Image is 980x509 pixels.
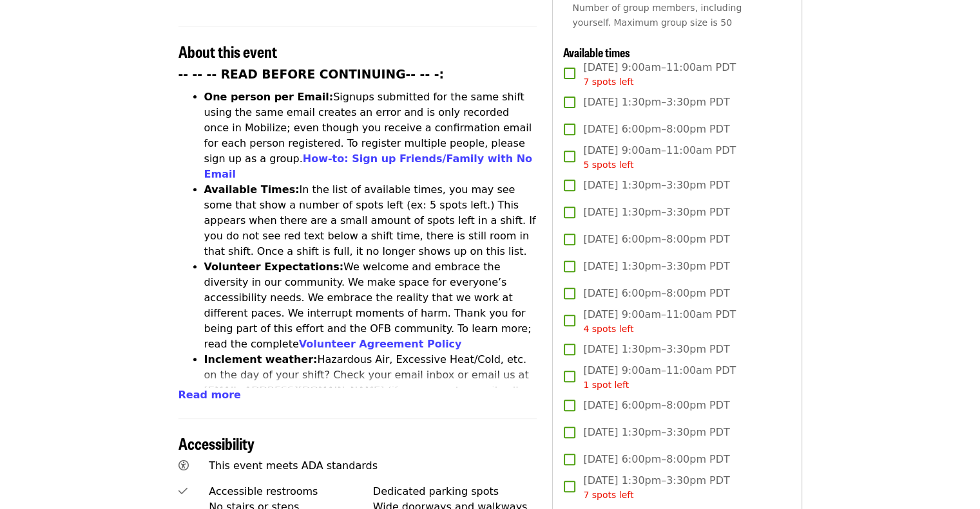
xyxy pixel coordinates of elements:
[583,259,729,274] span: [DATE] 1:30pm–3:30pm PDT
[583,77,633,87] span: 7 spots left
[583,398,729,413] span: [DATE] 6:00pm–8:00pm PDT
[204,259,537,352] li: We welcome and embrace the diversity in our community. We make space for everyone’s accessibility...
[204,153,533,180] a: How-to: Sign up Friends/Family with No Email
[563,44,630,60] span: Available times
[373,484,537,499] div: Dedicated parking spots
[583,60,736,89] span: [DATE] 9:00am–11:00am PDT
[583,490,633,500] span: 7 spots left
[572,3,742,28] span: Number of group members, including yourself. Maximum group size is 50
[583,122,729,137] span: [DATE] 6:00pm–8:00pm PDT
[204,91,334,103] strong: One person per Email:
[583,380,629,390] span: 1 spot left
[178,387,241,403] button: Read more
[204,183,300,196] strong: Available Times:
[204,261,344,273] strong: Volunteer Expectations:
[583,363,736,392] span: [DATE] 9:00am–11:00am PDT
[583,205,729,220] span: [DATE] 1:30pm–3:30pm PDT
[178,432,255,454] span: Accessibility
[178,485,187,497] i: check icon
[204,89,537,182] li: Signups submitted for the same shift using the same email creates an error and is only recorded o...
[583,232,729,247] span: [DATE] 6:00pm–8:00pm PDT
[583,425,729,440] span: [DATE] 1:30pm–3:30pm PDT
[178,40,277,62] span: About this event
[209,484,373,499] div: Accessible restrooms
[178,459,189,472] i: universal-access icon
[583,178,729,193] span: [DATE] 1:30pm–3:30pm PDT
[204,353,318,366] strong: Inclement weather:
[583,473,729,502] span: [DATE] 1:30pm–3:30pm PDT
[204,352,537,429] li: Hazardous Air, Excessive Heat/Cold, etc. on the day of your shift? Check your email inbox or emai...
[583,324,633,334] span: 4 spots left
[583,160,633,170] span: 5 spots left
[178,68,444,81] strong: -- -- -- READ BEFORE CONTINUING-- -- -:
[583,452,729,467] span: [DATE] 6:00pm–8:00pm PDT
[583,286,729,301] span: [DATE] 6:00pm–8:00pm PDT
[209,459,378,472] span: This event meets ADA standards
[204,182,537,259] li: In the list of available times, you may see some that show a number of spots left (ex: 5 spots le...
[583,307,736,336] span: [DATE] 9:00am–11:00am PDT
[583,342,729,357] span: [DATE] 1:30pm–3:30pm PDT
[299,338,462,350] a: Volunteer Agreement Policy
[583,143,736,172] span: [DATE] 9:00am–11:00am PDT
[178,389,241,401] span: Read more
[583,95,729,110] span: [DATE] 1:30pm–3:30pm PDT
